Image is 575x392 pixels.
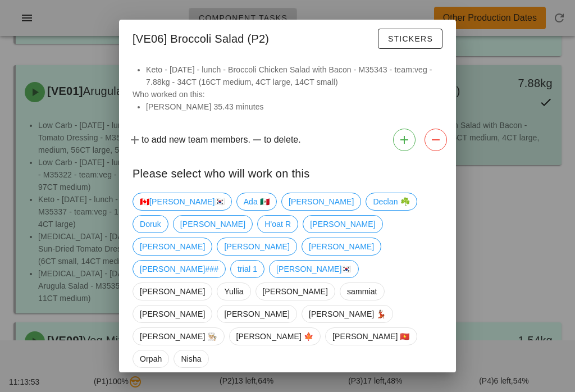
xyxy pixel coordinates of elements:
span: trial 1 [238,261,257,277]
div: Please select who will work on this [119,156,456,188]
span: Nisha [181,350,201,367]
li: Keto - [DATE] - lunch - Broccoli Chicken Salad with Bacon - M35343 - team:veg - 7.88kg - 34CT (16... [146,63,442,88]
span: [PERSON_NAME] [224,238,289,255]
div: Who worked on this: [119,63,456,124]
span: Ada 🇲🇽 [244,193,270,210]
span: [PERSON_NAME] [180,216,245,233]
span: [PERSON_NAME] 🍁 [236,328,314,345]
span: [PERSON_NAME] [224,306,289,322]
span: Stickers [387,34,433,43]
span: [PERSON_NAME] 👨🏼‍🍳 [140,328,217,345]
span: [PERSON_NAME] [289,193,354,210]
div: to add new team members. to delete. [119,124,456,156]
li: [PERSON_NAME] 35.43 minutes [146,101,442,113]
span: [PERSON_NAME]### [140,261,218,277]
span: [PERSON_NAME] [263,283,328,300]
span: H'oat R [264,216,291,233]
span: Orpah [140,350,162,367]
span: sammiat [347,283,377,300]
span: [PERSON_NAME] 🇻🇳 [332,328,410,345]
span: [PERSON_NAME] [140,238,205,255]
span: [PERSON_NAME] [140,306,205,322]
span: Doruk [140,216,161,233]
span: [PERSON_NAME] [309,238,374,255]
span: [PERSON_NAME]🇰🇷 [276,261,352,277]
span: [PERSON_NAME] 💃🏽 [309,306,386,322]
span: 🇨🇦[PERSON_NAME]🇰🇷 [140,193,225,210]
div: [VE06] Broccoli Salad (P2) [119,20,456,54]
span: [PERSON_NAME] [140,283,205,300]
span: [PERSON_NAME] [310,216,375,233]
span: Declan ☘️ [373,193,409,210]
span: Yullia [224,283,243,300]
button: Stickers [378,29,442,49]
